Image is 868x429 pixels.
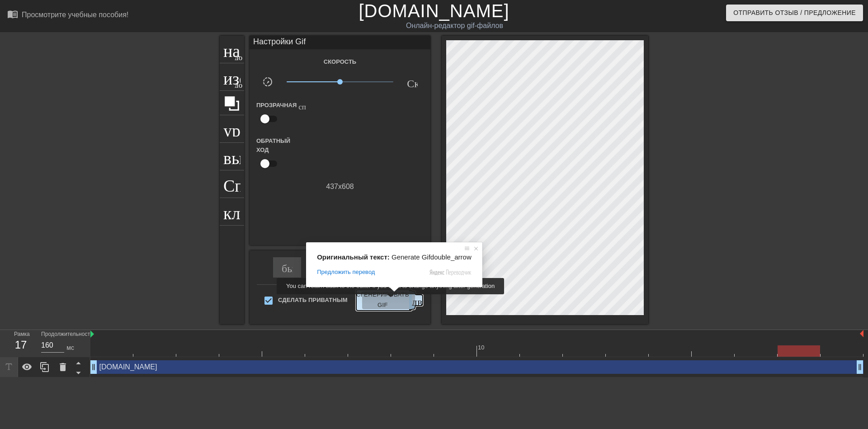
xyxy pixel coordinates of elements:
ya-tr-span: x [338,183,342,190]
div: 17 [14,337,28,353]
ya-tr-span: menu_book_бук меню [7,9,73,19]
img: bound-end.png [860,330,863,337]
ya-tr-span: добавить_круг [235,80,287,88]
ya-tr-span: 437 [326,183,338,190]
ya-tr-span: Продолжительность [41,331,93,337]
ya-tr-span: Настройки Gif [253,37,306,46]
a: [DOMAIN_NAME] [359,1,509,21]
ya-tr-span: Прозрачная [256,102,297,108]
ya-tr-span: Справка [223,174,284,192]
ya-tr-span: справка [298,102,324,109]
div: 10 [478,343,486,352]
ya-tr-span: Онлайн-редактор gif-файлов [406,22,503,29]
button: Сгенерировать GIF [362,291,415,309]
ya-tr-span: урожай [223,119,278,137]
ya-tr-span: Скорость [407,76,450,87]
ya-tr-span: Отправить Отзыв / Предложение [733,7,856,19]
ya-tr-span: изображение [223,67,318,85]
span: Оригинальный текст: [317,253,390,261]
ya-tr-span: 608 [342,183,354,190]
a: Просмотрите учебные пособия! [7,9,128,23]
ya-tr-span: slow_motion_video [262,76,273,87]
ya-tr-span: Скорость [324,58,356,65]
span: Предложить перевод [317,268,375,276]
ya-tr-span: название [223,40,288,57]
ya-tr-span: мс [66,344,74,351]
ya-tr-span: быстрый поворот [282,261,363,272]
ya-tr-span: Рамка [14,331,30,337]
ya-tr-span: клавиатура [223,202,304,219]
button: Отправить Отзыв / Предложение [726,5,863,21]
ya-tr-span: Сделать Приватным [278,297,348,303]
ya-tr-span: добавить_круг [235,52,287,60]
ya-tr-span: Обратный ход [256,137,290,153]
span: Generate Gifdouble_arrow [392,253,472,261]
ya-tr-span: двойная стрелка [412,295,487,306]
ya-tr-span: Просмотрите учебные пособия! [22,11,128,19]
ya-tr-span: Сгенерировать GIF [356,290,409,311]
ya-tr-span: выбор_размера_фото_большой [223,147,478,164]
